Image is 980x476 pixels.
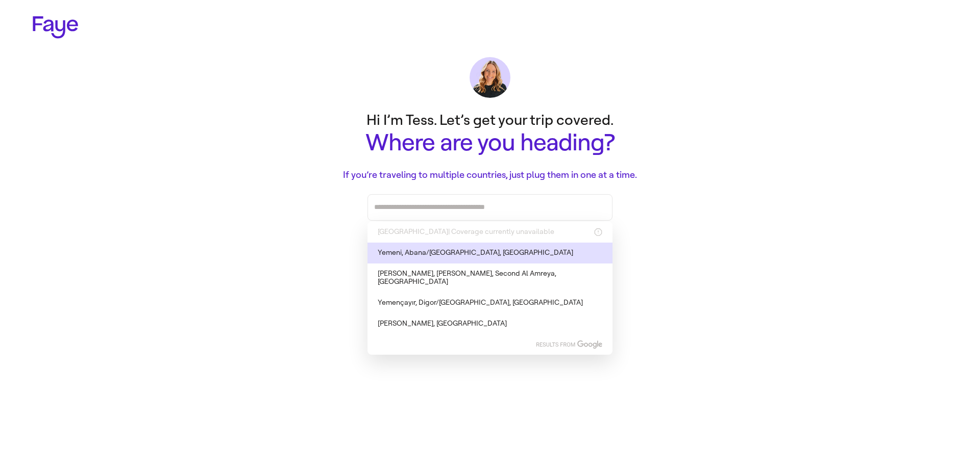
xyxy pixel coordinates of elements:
[367,293,612,313] li: Yemençayır, Digor/[GEOGRAPHIC_DATA], [GEOGRAPHIC_DATA]
[367,263,612,293] li: [PERSON_NAME], [PERSON_NAME], Second Al Amreya, [GEOGRAPHIC_DATA]
[367,313,612,334] li: [PERSON_NAME], [GEOGRAPHIC_DATA]
[367,243,612,263] li: Yemeni, Abana/[GEOGRAPHIC_DATA], [GEOGRAPHIC_DATA]
[374,195,606,220] div: Press enter after you type each destination
[286,130,694,156] h1: Where are you heading?
[286,110,694,130] p: Hi I’m Tess. Let’s get your trip covered.
[286,168,694,182] p: If you’re traveling to multiple countries, just plug them in one at a time.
